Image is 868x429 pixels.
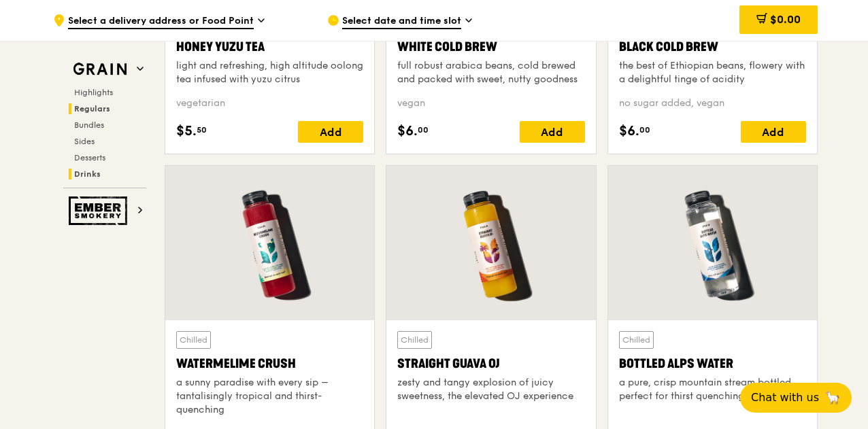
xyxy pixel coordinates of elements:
[397,37,584,56] div: White Cold Brew
[176,376,363,417] div: a sunny paradise with every sip – tantalisingly tropical and thirst-quenching
[770,13,801,26] span: $0.00
[298,121,363,143] div: Add
[751,390,819,406] span: Chat with us
[176,354,363,373] div: Watermelime Crush
[74,153,105,162] span: Desserts
[74,88,113,97] span: Highlights
[824,390,841,406] span: 🦙
[176,121,197,141] span: $5.
[397,331,432,349] div: Chilled
[397,354,584,373] div: Straight Guava OJ
[176,97,363,110] div: vegetarian
[397,376,584,403] div: zesty and tangy explosion of juicy sweetness, the elevated OJ experience
[619,97,806,110] div: no sugar added, vegan
[176,331,211,349] div: Chilled
[197,124,207,135] span: 50
[619,37,806,56] div: Black Cold Brew
[619,354,806,373] div: Bottled Alps Water
[342,14,461,29] span: Select date and time slot
[74,120,104,130] span: Bundles
[740,383,852,413] button: Chat with us🦙
[176,37,363,56] div: Honey Yuzu Tea
[418,124,429,135] span: 00
[397,97,584,110] div: vegan
[741,121,806,143] div: Add
[520,121,585,143] div: Add
[397,121,418,141] span: $6.
[619,331,654,349] div: Chilled
[69,196,131,225] img: Ember Smokery web logo
[619,59,806,86] div: the best of Ethiopian beans, flowery with a delightful tinge of acidity
[74,104,110,114] span: Regulars
[69,57,131,82] img: Grain web logo
[176,59,363,86] div: light and refreshing, high altitude oolong tea infused with yuzu citrus
[619,376,806,403] div: a pure, crisp mountain stream bottled, perfect for thirst quenching
[74,137,95,146] span: Sides
[74,169,101,179] span: Drinks
[68,14,254,29] span: Select a delivery address or Food Point
[639,124,650,135] span: 00
[619,121,639,141] span: $6.
[397,59,584,86] div: full robust arabica beans, cold brewed and packed with sweet, nutty goodness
